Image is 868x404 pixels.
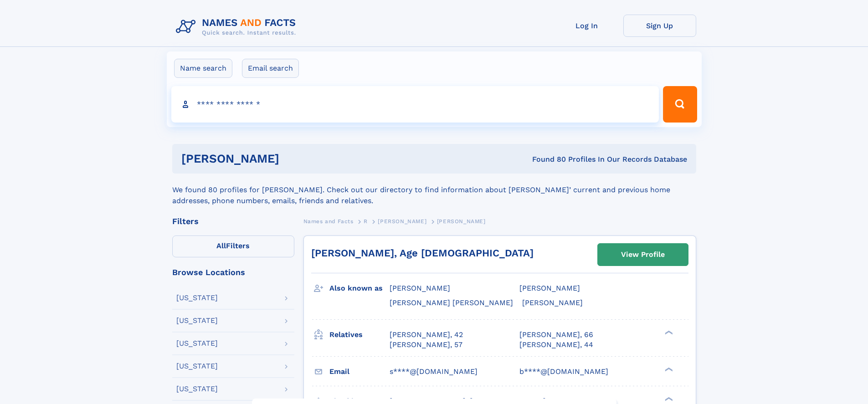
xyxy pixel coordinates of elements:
[621,244,665,265] div: View Profile
[663,396,673,402] div: ❯
[519,330,593,340] a: [PERSON_NAME], 66
[172,217,294,225] div: Filters
[303,215,354,227] a: Names and Facts
[378,218,426,225] span: [PERSON_NAME]
[550,15,623,37] a: Log In
[519,284,580,292] span: [PERSON_NAME]
[171,86,659,123] input: search input
[390,330,463,340] a: [PERSON_NAME], 42
[176,317,218,324] div: [US_STATE]
[172,268,294,276] div: Browse Locations
[311,247,534,259] a: [PERSON_NAME], Age [DEMOGRAPHIC_DATA]
[663,329,673,335] div: ❯
[663,86,697,123] button: Search Button
[176,340,218,347] div: [US_STATE]
[172,174,696,206] div: We found 80 profiles for [PERSON_NAME]. Check out our directory to find information about [PERSON...
[598,244,688,266] a: View Profile
[437,218,486,225] span: [PERSON_NAME]
[174,59,232,78] label: Name search
[181,153,406,164] h1: [PERSON_NAME]
[176,385,218,393] div: [US_STATE]
[364,218,368,225] span: R
[216,241,226,250] span: All
[522,298,583,307] span: [PERSON_NAME]
[390,284,450,292] span: [PERSON_NAME]
[242,59,299,78] label: Email search
[176,294,218,302] div: [US_STATE]
[390,340,462,350] a: [PERSON_NAME], 57
[329,327,390,343] h3: Relatives
[329,281,390,296] h3: Also known as
[378,215,426,227] a: [PERSON_NAME]
[329,364,390,379] h3: Email
[364,215,368,227] a: R
[406,154,687,164] div: Found 80 Profiles In Our Records Database
[519,340,593,350] a: [PERSON_NAME], 44
[176,363,218,370] div: [US_STATE]
[172,15,303,39] img: Logo Names and Facts
[663,366,673,372] div: ❯
[623,15,696,37] a: Sign Up
[390,298,513,307] span: [PERSON_NAME] [PERSON_NAME]
[172,235,294,257] label: Filters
